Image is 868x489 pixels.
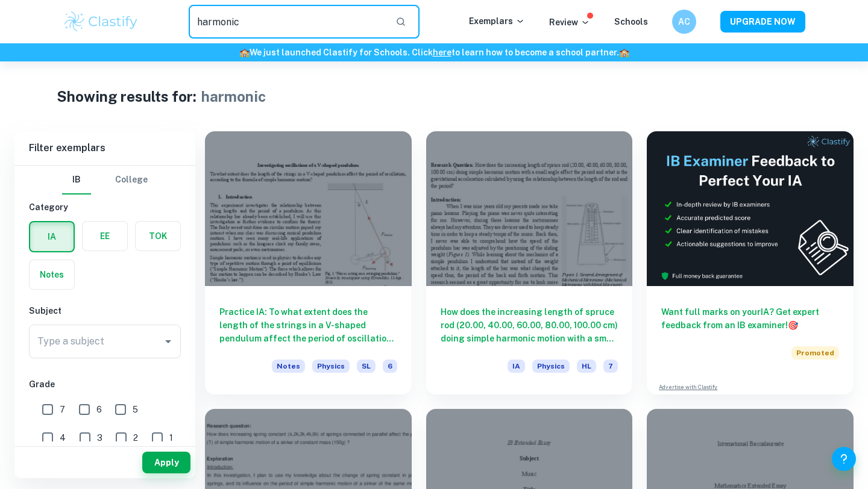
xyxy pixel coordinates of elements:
button: College [115,166,148,195]
span: 1 [169,431,173,444]
button: UPGRADE NOW [720,11,805,33]
a: Want full marks on yourIA? Get expert feedback from an IB examiner!PromotedAdvertise with Clastify [647,131,854,394]
span: Physics [312,360,350,373]
button: Apply [142,452,190,473]
span: 6 [96,403,102,416]
h6: Subject [29,304,181,317]
span: IA [508,360,525,373]
p: Exemplars [469,14,525,28]
span: 🏫 [239,48,250,57]
button: Notes [30,260,74,289]
span: 🏫 [619,48,629,57]
span: HL [577,360,596,373]
input: Search for any exemplars... [189,5,386,39]
span: 5 [133,403,138,416]
button: EE [83,222,127,251]
span: 🎯 [788,320,798,330]
a: How does the increasing length of spruce rod (20.00, 40.00, 60.00, 80.00, 100.00 cm) doing simple... [426,131,633,394]
span: Promoted [791,346,839,360]
h6: Category [29,201,181,214]
span: 3 [97,431,102,444]
h6: Grade [29,378,181,391]
img: Clastify logo [63,10,139,34]
h6: Filter exemplars [14,131,195,165]
span: SL [357,360,376,373]
span: 7 [603,360,618,373]
span: Physics [532,360,570,373]
h6: How does the increasing length of spruce rod (20.00, 40.00, 60.00, 80.00, 100.00 cm) doing simple... [441,305,618,345]
h1: Showing results for: [57,86,197,107]
span: 6 [383,360,397,373]
h6: AC [678,15,691,28]
span: 4 [60,431,66,444]
div: Filter type choice [62,166,148,195]
a: Advertise with Clastify [659,383,717,391]
button: TOK [136,222,180,251]
p: Review [549,16,590,29]
a: Practice IA: To what extent does the length of the strings in a V-shaped pendulum affect the peri... [205,131,412,394]
span: Notes [272,360,305,373]
h1: harmonic [201,86,266,107]
h6: Want full marks on your IA ? Get expert feedback from an IB examiner! [661,305,839,332]
button: AC [672,10,696,34]
button: IB [62,166,91,195]
button: IA [30,222,74,251]
h6: We just launched Clastify for Schools. Click to learn how to become a school partner. [2,46,866,59]
h6: Practice IA: To what extent does the length of the strings in a V-shaped pendulum affect the peri... [219,305,397,345]
button: Open [160,333,177,350]
a: here [433,48,451,57]
span: 2 [133,431,138,444]
span: 7 [60,403,65,416]
img: Thumbnail [647,131,854,286]
button: Help and Feedback [832,447,856,471]
a: Schools [614,17,648,26]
